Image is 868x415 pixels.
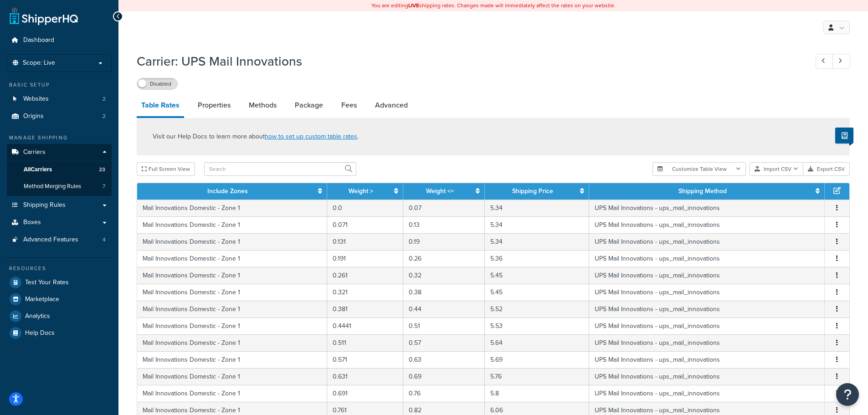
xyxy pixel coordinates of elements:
button: Full Screen View [137,162,195,176]
span: 23 [99,166,105,174]
td: Mail Innovations Domestic - Zone 1 [137,250,327,267]
a: Package [290,94,328,116]
a: Boxes [7,214,112,231]
span: Dashboard [23,36,54,44]
a: Test Your Rates [7,274,112,291]
td: UPS Mail Innovations - ups_mail_innovations [589,334,825,351]
td: UPS Mail Innovations - ups_mail_innovations [589,385,825,402]
td: Mail Innovations Domestic - Zone 1 [137,318,327,334]
td: 5.64 [485,334,589,351]
span: Websites [23,95,49,103]
a: Advanced [370,94,412,116]
li: Origins [7,108,112,125]
td: 5.34 [485,200,589,216]
button: Import CSV [750,162,803,176]
td: 0.261 [327,267,403,284]
td: Mail Innovations Domestic - Zone 1 [137,385,327,402]
span: Advanced Features [23,236,78,244]
td: 0.51 [403,318,485,334]
td: 5.36 [485,250,589,267]
input: Search [204,162,356,176]
a: Shipping Method [678,186,727,196]
div: Resources [7,265,112,272]
td: 0.63 [403,351,485,368]
a: Shipping Rules [7,197,112,214]
td: Mail Innovations Domestic - Zone 1 [137,351,327,368]
td: UPS Mail Innovations - ups_mail_innovations [589,250,825,267]
td: 0.321 [327,284,403,301]
td: UPS Mail Innovations - ups_mail_innovations [589,351,825,368]
a: Methods [244,94,281,116]
td: 5.76 [485,368,589,385]
a: Next Record [832,54,850,69]
td: Mail Innovations Domestic - Zone 1 [137,233,327,250]
td: 0.32 [403,267,485,284]
td: UPS Mail Innovations - ups_mail_innovations [589,233,825,250]
td: Mail Innovations Domestic - Zone 1 [137,200,327,216]
td: 0.571 [327,351,403,368]
td: 0.57 [403,334,485,351]
p: Visit our Help Docs to learn more about . [153,132,359,142]
a: AllCarriers23 [7,161,112,178]
a: Fees [337,94,361,116]
button: Show Help Docs [835,128,853,143]
a: Websites2 [7,91,112,108]
td: 0.26 [403,250,485,267]
span: 4 [103,236,106,244]
span: Method Merging Rules [24,183,81,190]
td: 0.13 [403,216,485,233]
td: Mail Innovations Domestic - Zone 1 [137,284,327,301]
td: 0.19 [403,233,485,250]
button: Export CSV [803,162,850,176]
td: UPS Mail Innovations - ups_mail_innovations [589,267,825,284]
a: Marketplace [7,291,112,307]
a: Properties [193,94,235,116]
li: Advanced Features [7,231,112,248]
td: UPS Mail Innovations - ups_mail_innovations [589,200,825,216]
a: Analytics [7,308,112,324]
span: Boxes [23,219,41,226]
td: Mail Innovations Domestic - Zone 1 [137,368,327,385]
td: Mail Innovations Domestic - Zone 1 [137,334,327,351]
td: 0.0 [327,200,403,216]
td: 0.131 [327,233,403,250]
td: UPS Mail Innovations - ups_mail_innovations [589,368,825,385]
span: Marketplace [25,296,59,303]
td: UPS Mail Innovations - ups_mail_innovations [589,318,825,334]
td: 5.45 [485,267,589,284]
td: 0.38 [403,284,485,301]
a: Dashboard [7,32,112,49]
td: 5.34 [485,233,589,250]
a: Advanced Features4 [7,231,112,248]
td: 0.44 [403,301,485,318]
li: Websites [7,91,112,108]
li: Method Merging Rules [7,178,112,195]
td: Mail Innovations Domestic - Zone 1 [137,301,327,318]
span: Shipping Rules [23,201,66,209]
span: Analytics [25,313,50,320]
td: 5.34 [485,216,589,233]
td: 0.691 [327,385,403,402]
a: Weight <= [426,186,454,196]
td: 5.69 [485,351,589,368]
a: Table Rates [137,94,184,118]
a: Origins2 [7,108,112,125]
a: Shipping Price [512,186,553,196]
a: Carriers [7,144,112,161]
a: how to set up custom table rates [265,132,357,141]
span: 2 [103,95,106,103]
span: Help Docs [25,329,55,337]
td: 5.45 [485,284,589,301]
td: 5.53 [485,318,589,334]
td: 0.631 [327,368,403,385]
td: Mail Innovations Domestic - Zone 1 [137,267,327,284]
h1: Carrier: UPS Mail Innovations [137,52,799,70]
td: 5.52 [485,301,589,318]
b: LIVE [408,1,419,10]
